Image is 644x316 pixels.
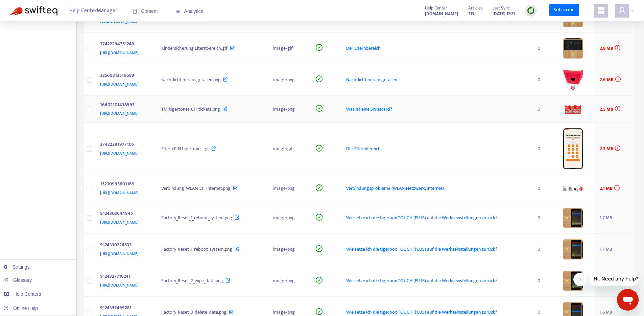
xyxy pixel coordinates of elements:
span: check-circle [316,184,323,191]
span: [URL][DOMAIN_NAME] [100,81,139,88]
span: Verbindungsprobleme (WLAN-Netzwerk, Internet) [346,184,444,192]
span: [URL][DOMAIN_NAME] [100,282,139,289]
span: Der Elternbereich [346,145,381,153]
div: 9124357499281 [100,304,148,313]
img: media-preview [563,38,583,59]
span: appstore [597,6,605,15]
div: 15230995601169 [100,180,148,189]
td: image/png [268,64,310,96]
span: Help Center [425,4,447,12]
span: info-circle [615,76,621,82]
td: image/gif [268,123,310,175]
div: 2.6 MB [600,76,628,84]
span: [URL][DOMAIN_NAME] [100,219,139,226]
img: media-preview [563,185,583,192]
a: Glossary [3,277,32,283]
span: [URL][DOMAIN_NAME] [100,189,139,196]
span: check-circle [316,245,323,252]
span: Analytics [175,8,203,14]
span: [URL][DOMAIN_NAME] [100,49,139,56]
span: Articles [468,4,482,12]
span: Wie setze ich die tigerbox TOUCH (PLUS) auf die Werkseinstellungen zurück? [346,245,497,253]
span: check-circle [316,145,323,152]
span: Factory_Reset_1_reboot_system.png [161,245,232,253]
img: media-preview [563,239,583,259]
div: 0 [538,185,552,192]
div: 2.5 MB [600,106,628,113]
td: image/png [268,202,310,234]
span: Wie setze ich die tigerbox TOUCH (PLUS) auf die Werkseinstellungen zurück? [346,214,497,222]
span: info-circle [614,185,620,190]
span: [URL][DOMAIN_NAME] [100,250,139,257]
img: media-preview [563,271,583,291]
div: 0 [538,246,552,253]
span: check-circle [316,277,323,284]
strong: [DOMAIN_NAME] [425,10,458,18]
span: user [618,6,626,15]
span: Factory_Reset_2_wipe_data.png [161,277,223,285]
img: media-preview [563,208,583,228]
div: 1.7 MB [600,246,628,253]
img: Swifteq [10,6,57,16]
span: Wie setze ich die tigerbox TOUCH (PLUS) auf die Werkseinstellungen zurück? [346,277,497,285]
a: Settings [3,264,30,270]
a: Subscribe [549,4,579,16]
span: info-circle [615,45,620,50]
div: 9124330226833 [100,241,148,250]
span: check-circle [316,75,323,82]
img: media-preview [563,70,583,90]
span: Wie setze ich die tigerbox TOUCH (PLUS) auf die Werkseinstellungen zurück? [346,308,497,316]
iframe: Nachricht vom Unternehmen [590,271,639,286]
span: Nachtlicht herausgefallen.png [161,76,221,84]
td: image/png [268,265,310,297]
span: check-circle [316,214,323,221]
td: image/png [268,175,310,202]
div: 2.1 MB [600,185,628,192]
img: media-preview [563,104,583,114]
div: 0 [538,106,552,113]
a: Online Help [3,306,38,311]
iframe: Nachricht schließen [573,273,587,286]
img: sync.dc5367851b00ba804db3.png [527,6,535,15]
span: Factory_Reset_1_reboot_system.png [161,214,232,222]
span: Der Elternbereich [346,44,381,52]
strong: 213 [468,10,474,18]
iframe: Schaltfläche zum Öffnen des Messaging-Fensters [617,289,639,311]
div: 0 [538,214,552,222]
span: Nachtlicht herausgefallen [346,76,397,84]
span: Was ist eine Swisscard? [346,105,392,113]
span: check-circle [316,44,323,51]
td: image/gif [268,33,310,64]
div: 37422291977105 [100,141,148,150]
div: 22569313516689 [100,72,148,81]
a: [DOMAIN_NAME] [425,10,458,18]
td: image/png [268,96,310,123]
strong: [DATE] 12:21 [493,10,515,18]
td: image/png [268,234,310,265]
div: 2.3 MB [600,145,628,153]
div: 0 [538,277,552,285]
img: media-preview [563,128,583,169]
div: 1.6 MB [600,309,628,316]
div: 2.8 MB [600,45,628,52]
span: area-chart [175,9,180,14]
span: [URL][DOMAIN_NAME] [100,150,139,157]
div: 0 [538,145,552,153]
span: Help Centers [14,291,41,297]
div: 9124327716241 [100,273,148,281]
span: info-circle [615,145,620,151]
span: Factory_Reset_3_delete_data.png [161,308,226,316]
span: Content [133,8,158,14]
div: 16602101438993 [100,101,148,110]
div: 1.7 MB [600,214,628,222]
div: 9124303644945 [100,210,148,219]
span: Last Sync [493,4,510,12]
span: TM_tigertones-CH_tickets.png [161,105,220,113]
span: check-circle [316,308,323,315]
div: 0 [538,76,552,84]
span: check-circle [316,105,323,112]
span: [URL][DOMAIN_NAME] [100,18,139,25]
span: [URL][DOMAIN_NAME] [100,110,139,117]
span: Eltern-PIN tigertones.gif [161,145,209,153]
